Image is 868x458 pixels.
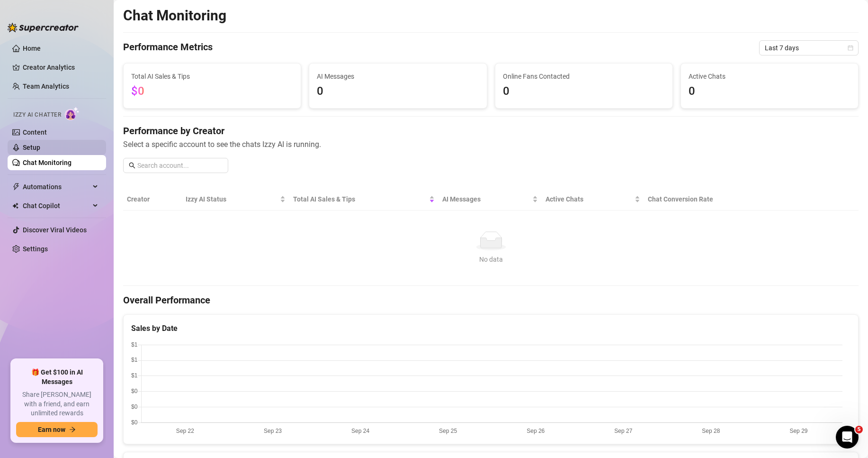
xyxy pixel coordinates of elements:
[848,45,853,51] span: calendar
[23,144,40,151] a: Setup
[131,71,293,82] span: Total AI Sales & Tips
[836,426,859,449] iframe: Intercom live chat
[123,40,213,55] h4: Performance Metrics
[689,82,850,101] span: 0
[69,426,76,433] span: arrow-right
[16,422,98,437] button: Earn nowarrow-right
[23,128,47,136] a: Content
[123,7,226,25] h2: Chat Monitoring
[131,254,851,265] div: No data
[131,322,850,334] div: Sales by Date
[317,71,479,82] span: AI Messages
[23,159,72,166] a: Chat Monitoring
[131,84,144,98] span: $0
[442,194,530,204] span: AI Messages
[12,183,20,191] span: thunderbolt
[38,426,65,433] span: Earn now
[289,188,438,211] th: Total AI Sales & Tips
[13,110,61,119] span: Izzy AI Chatter
[8,23,79,32] img: logo-BBDzfeDw.svg
[765,41,853,55] span: Last 7 days
[186,194,278,204] span: Izzy AI Status
[123,293,859,307] h4: Overall Performance
[182,188,290,211] th: Izzy AI Status
[644,188,785,211] th: Chat Conversion Rate
[317,82,479,101] span: 0
[23,226,87,234] a: Discover Viral Videos
[23,245,48,253] a: Settings
[123,188,182,211] th: Creator
[12,202,18,209] img: Chat Copilot
[16,368,98,386] span: 🎁 Get $100 in AI Messages
[23,82,69,90] a: Team Analytics
[23,198,90,213] span: Chat Copilot
[503,82,665,101] span: 0
[65,107,80,120] img: AI Chatter
[137,160,223,171] input: Search account...
[123,138,859,150] span: Select a specific account to see the chats Izzy AI is running.
[689,71,850,82] span: Active Chats
[16,390,98,418] span: Share [PERSON_NAME] with a friend, and earn unlimited rewards
[129,162,135,169] span: search
[542,188,644,211] th: Active Chats
[123,124,859,137] h4: Performance by Creator
[503,71,665,82] span: Online Fans Contacted
[23,179,90,194] span: Automations
[855,426,863,433] span: 5
[23,60,98,75] a: Creator Analytics
[546,194,633,204] span: Active Chats
[293,194,427,204] span: Total AI Sales & Tips
[438,188,542,211] th: AI Messages
[23,45,41,52] a: Home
